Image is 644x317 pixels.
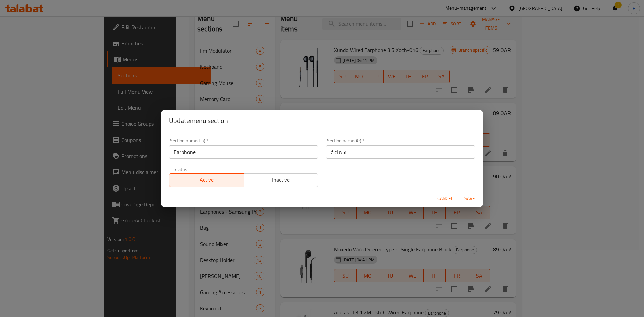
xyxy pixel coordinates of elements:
[169,115,475,126] h2: Update menu section
[326,145,475,159] input: Please enter section name(ar)
[172,175,241,185] span: Active
[244,173,318,187] button: Inactive
[437,194,453,203] span: Cancel
[462,194,478,203] span: Save
[459,192,480,205] button: Save
[169,173,244,187] button: Active
[435,192,456,205] button: Cancel
[247,175,316,185] span: Inactive
[169,145,318,159] input: Please enter section name(en)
